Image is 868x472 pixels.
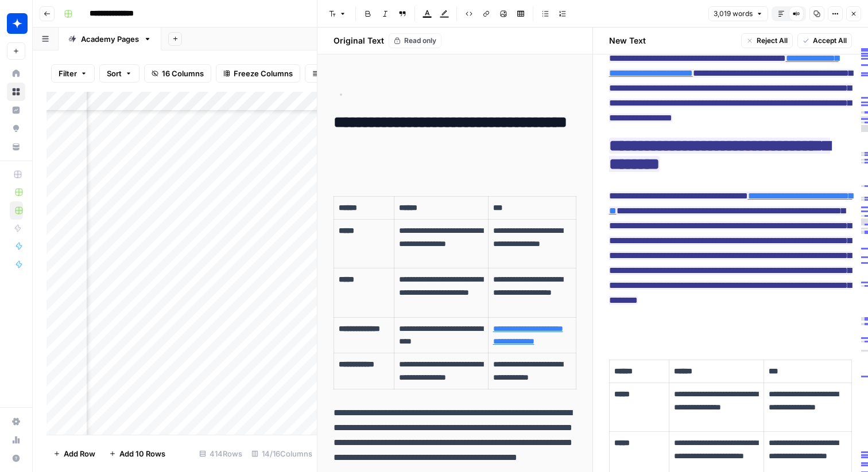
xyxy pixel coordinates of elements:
[7,101,25,119] a: Insights
[7,9,25,38] button: Workspace: Wiz
[216,64,300,83] button: Freeze Columns
[7,83,25,101] a: Browse
[741,33,793,48] button: Reject All
[7,431,25,449] a: Usage
[102,444,172,463] button: Add 10 Rows
[7,449,25,467] button: Help + Support
[99,64,139,83] button: Sort
[813,36,847,46] span: Accept All
[7,412,25,431] a: Settings
[119,448,165,459] span: Add 10 Rows
[81,33,139,45] div: Academy Pages
[797,33,852,48] button: Accept All
[404,36,436,46] span: Read only
[64,448,95,459] span: Add Row
[59,68,77,79] span: Filter
[46,444,102,463] button: Add Row
[708,6,768,21] button: 3,019 words
[51,64,95,83] button: Filter
[757,36,788,46] span: Reject All
[7,13,28,34] img: Wiz Logo
[7,119,25,138] a: Opportunities
[195,444,247,463] div: 414 Rows
[714,9,753,19] span: 3,019 words
[7,138,25,156] a: Your Data
[107,68,122,79] span: Sort
[609,35,646,46] h2: New Text
[247,444,317,463] div: 14/16 Columns
[327,35,384,46] h2: Original Text
[59,28,161,50] a: Academy Pages
[144,64,211,83] button: 16 Columns
[7,64,25,83] a: Home
[162,68,204,79] span: 16 Columns
[234,68,293,79] span: Freeze Columns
